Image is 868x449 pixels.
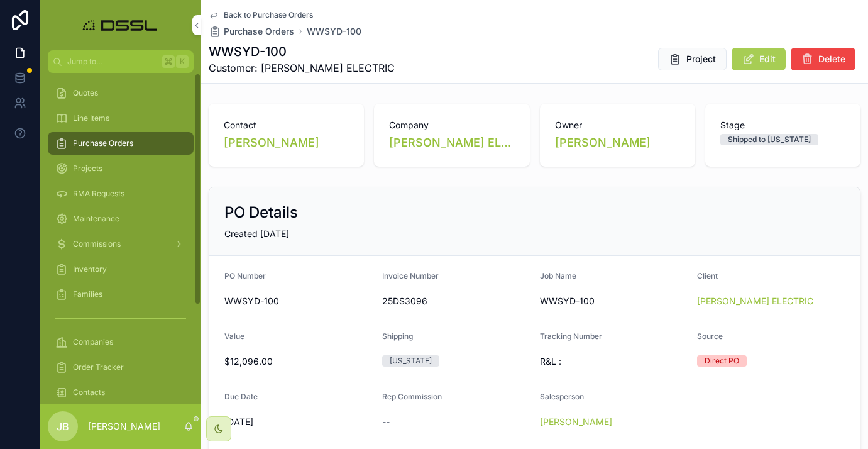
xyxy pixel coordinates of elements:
[209,43,395,60] h1: WWSYD-100
[48,381,194,404] a: Contacts
[791,48,855,70] button: Delete
[224,134,319,152] a: [PERSON_NAME]
[48,182,194,205] a: RMA Requests
[540,355,688,368] span: R&L :
[73,164,102,174] span: Projects
[382,331,413,341] span: Shipping
[48,258,194,280] a: Inventory
[73,189,124,199] span: RMA Requests
[79,15,163,35] img: App logo
[224,295,372,308] span: WWSYD-100
[697,271,718,280] span: Client
[40,73,201,404] div: scrollable content
[48,233,194,255] a: Commissions
[209,25,294,38] a: Purchase Orders
[73,387,105,397] span: Contacts
[224,228,289,239] span: Created [DATE]
[48,82,194,104] a: Quotes
[48,331,194,353] a: Companies
[73,289,102,299] span: Families
[390,355,432,367] div: [US_STATE]
[67,57,157,67] span: Jump to...
[382,295,530,308] span: 25DS3096
[73,113,109,123] span: Line Items
[389,134,514,152] a: [PERSON_NAME] ELECTRIC
[658,48,727,70] button: Project
[307,25,361,38] a: WWSYD-100
[224,271,266,280] span: PO Number
[540,271,576,280] span: Job Name
[73,88,98,98] span: Quotes
[177,57,187,67] span: K
[224,10,313,20] span: Back to Purchase Orders
[48,132,194,155] a: Purchase Orders
[818,53,845,65] span: Delete
[48,356,194,379] a: Order Tracker
[48,50,194,73] button: Jump to...K
[73,337,113,347] span: Companies
[732,48,786,70] button: Edit
[540,295,688,308] span: WWSYD-100
[73,138,133,148] span: Purchase Orders
[382,416,390,428] span: --
[57,419,69,434] span: JB
[224,119,349,131] span: Contact
[224,202,298,223] h2: PO Details
[555,134,651,152] a: [PERSON_NAME]
[224,355,372,368] span: $12,096.00
[48,157,194,180] a: Projects
[389,119,514,131] span: Company
[73,239,121,249] span: Commissions
[555,119,680,131] span: Owner
[73,362,124,372] span: Order Tracker
[224,392,258,401] span: Due Date
[73,264,107,274] span: Inventory
[209,60,395,75] span: Customer: [PERSON_NAME] ELECTRIC
[728,134,811,145] div: Shipped to [US_STATE]
[759,53,776,65] span: Edit
[686,53,716,65] span: Project
[224,25,294,38] span: Purchase Orders
[48,107,194,130] a: Line Items
[382,271,439,280] span: Invoice Number
[382,392,442,401] span: Rep Commission
[88,420,160,433] p: [PERSON_NAME]
[209,10,313,20] a: Back to Purchase Orders
[697,295,813,308] a: [PERSON_NAME] ELECTRIC
[705,355,739,367] div: Direct PO
[540,331,602,341] span: Tracking Number
[48,208,194,230] a: Maintenance
[540,416,612,428] a: [PERSON_NAME]
[224,331,244,341] span: Value
[224,416,372,428] span: [DATE]
[73,214,119,224] span: Maintenance
[720,119,845,131] span: Stage
[540,392,584,401] span: Salesperson
[697,331,723,341] span: Source
[48,283,194,306] a: Families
